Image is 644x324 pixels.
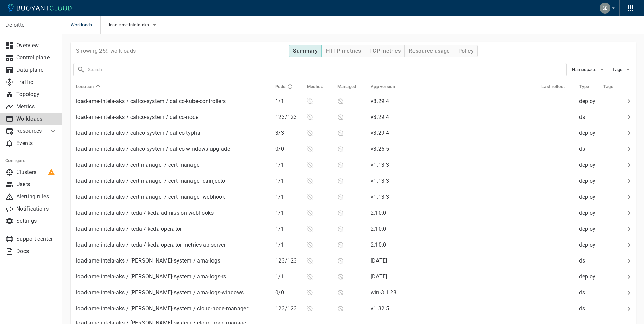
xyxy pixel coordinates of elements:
p: 1 / 1 [275,178,301,184]
p: load-ame-intela-aks / calico-system / calico-kube-controllers [76,98,226,105]
p: ds [579,289,598,296]
h5: Configure [5,158,57,163]
p: deploy [579,98,598,105]
p: load-ame-intela-aks / calico-system / calico-typha [76,130,200,137]
p: load-ame-intela-aks / [PERSON_NAME]-system / ama-logs [76,257,220,264]
h5: Pods [275,84,286,89]
p: deploy [579,241,598,248]
p: 1 / 1 [275,98,301,105]
p: 1 / 1 [275,226,301,232]
p: v1.13.3 [371,162,389,168]
button: Summary [289,45,322,57]
p: v3.29.4 [371,98,389,104]
p: ds [579,305,598,312]
p: load-ame-intela-aks / [PERSON_NAME]-system / cloud-node-manager [76,305,248,312]
p: Control plane [16,54,57,61]
p: load-ame-intela-aks / [PERSON_NAME]-system / ama-logs-rs [76,273,226,280]
p: v3.29.4 [371,130,389,136]
p: deploy [579,226,598,232]
p: Clusters [16,169,57,176]
p: load-ame-intela-aks / cert-manager / cert-manager-cainjector [76,178,227,184]
p: v3.26.5 [371,146,389,152]
p: ds [579,114,598,121]
p: load-ame-intela-aks / keda / keda-operator-metrics-apiserver [76,241,226,248]
p: deploy [579,194,598,200]
p: load-ame-intela-aks / [PERSON_NAME]-system / ama-logs-windows [76,289,244,296]
p: Alerting rules [16,193,57,200]
p: load-ame-intela-aks / keda / keda-admission-webhooks [76,210,214,216]
h4: HTTP metrics [326,48,361,54]
p: 1 / 1 [275,273,301,280]
p: Metrics [16,103,57,110]
p: Support center [16,236,57,242]
p: Workloads [16,115,57,122]
p: load-ame-intela-aks / calico-system / calico-node [76,114,199,121]
h4: Resource usage [409,48,450,54]
h4: TCP metrics [369,48,401,54]
svg: Running pods in current release / Expected pods [287,84,293,89]
p: deploy [579,178,598,184]
p: Topology [16,91,57,98]
img: Sesha Pillutla [600,3,610,14]
span: Location [76,84,103,90]
p: 1 / 1 [275,194,301,200]
p: Resources [16,128,43,134]
span: load-ame-intela-aks [109,22,151,28]
p: Docs [16,248,57,255]
p: Settings [16,218,57,224]
p: Traffic [16,79,57,86]
p: 2.10.0 [371,241,386,248]
p: 3 / 3 [275,130,301,137]
span: Meshed [307,84,332,90]
p: deploy [579,130,598,137]
h5: Meshed [307,84,323,89]
button: Namespace [572,65,606,75]
h5: Managed [337,84,356,89]
p: v1.32.5 [371,305,389,312]
p: load-ame-intela-aks / calico-system / calico-windows-upgrade [76,146,230,152]
p: 123 / 123 [275,257,301,264]
p: 123 / 123 [275,114,301,121]
p: 1 / 1 [275,210,301,216]
h4: Summary [293,48,318,54]
p: Data plane [16,67,57,73]
span: Managed [337,84,365,90]
p: Deloitte [5,22,57,29]
button: Tags [611,65,633,75]
p: 0 / 0 [275,146,301,152]
h5: App version [371,84,395,89]
span: Tags [603,84,622,90]
p: v3.29.4 [371,114,389,120]
button: HTTP metrics [321,45,365,57]
span: Tags [612,67,624,72]
button: Resource usage [404,45,454,57]
p: [DATE] [371,273,387,280]
span: Workloads [71,16,100,34]
span: Pods [275,84,301,90]
p: deploy [579,273,598,280]
p: Overview [16,42,57,49]
p: v1.13.3 [371,194,389,200]
p: 0 / 0 [275,289,301,296]
p: deploy [579,162,598,168]
p: 1 / 1 [275,162,301,168]
p: 123 / 123 [275,305,301,312]
h5: Location [76,84,94,89]
span: Last rollout [541,84,574,90]
p: ds [579,257,598,264]
span: Type [579,84,598,90]
h5: Tags [603,84,613,89]
h5: Last rollout [541,84,565,89]
p: 2.10.0 [371,210,386,216]
p: 2.10.0 [371,226,386,232]
span: Namespace [572,67,598,72]
button: load-ame-intela-aks [109,20,159,30]
p: load-ame-intela-aks / cert-manager / cert-manager-webhook [76,194,225,200]
button: Policy [454,45,478,57]
p: load-ame-intela-aks / keda / keda-operator [76,226,182,232]
h5: Type [579,84,589,89]
p: v1.13.3 [371,178,389,184]
p: deploy [579,210,598,216]
p: Users [16,181,57,188]
p: Showing 259 workloads [76,48,136,54]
